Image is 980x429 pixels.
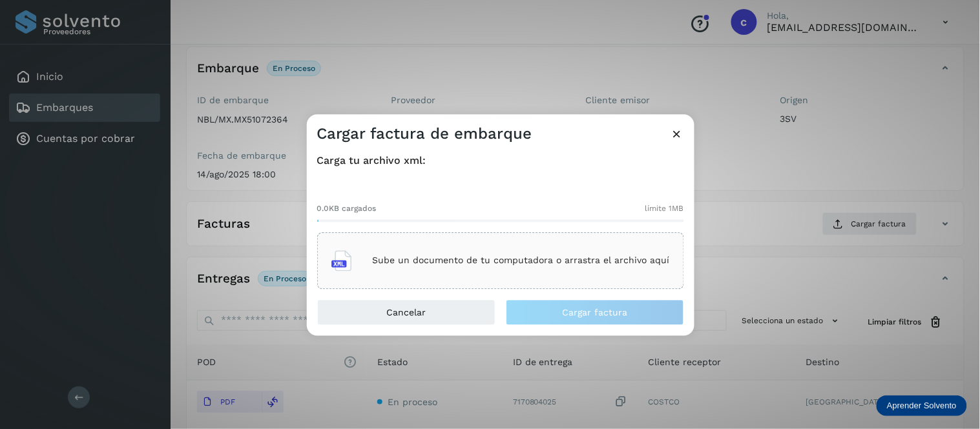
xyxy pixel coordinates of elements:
[645,203,684,214] span: límite 1MB
[506,299,684,325] button: Cargar factura
[373,255,670,266] p: Sube un documento de tu computadora o arrastra el archivo aquí
[877,395,967,416] div: Aprender Solvento
[317,154,684,166] h4: Carga tu archivo xml:
[317,203,377,214] span: 0.0KB cargados
[562,308,627,317] span: Cargar factura
[386,308,426,317] span: Cancelar
[317,299,495,325] button: Cancelar
[887,401,957,411] p: Aprender Solvento
[317,125,532,143] h3: Cargar factura de embarque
